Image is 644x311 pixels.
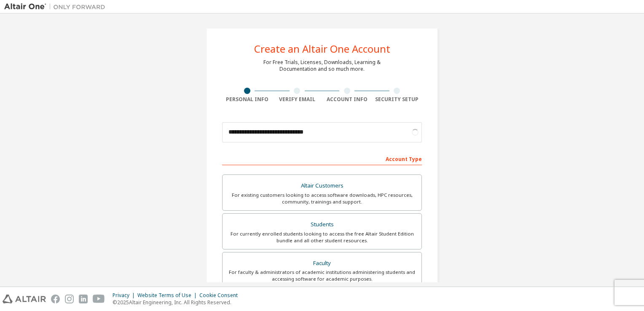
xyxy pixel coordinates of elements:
img: altair_logo.svg [3,295,46,303]
div: For existing customers looking to access software downloads, HPC resources, community, trainings ... [228,192,416,205]
div: For faculty & administrators of academic institutions administering students and accessing softwa... [228,269,416,282]
img: youtube.svg [93,295,105,303]
img: Altair One [4,3,110,11]
img: facebook.svg [51,295,60,303]
div: Faculty [228,257,416,269]
div: Create an Altair One Account [254,44,390,54]
div: Verify Email [272,96,322,103]
div: Altair Customers [228,180,416,192]
div: Personal Info [222,96,272,103]
div: Account Type [222,152,422,165]
div: Privacy [113,292,137,299]
img: instagram.svg [65,295,74,303]
div: Cookie Consent [199,292,243,299]
p: © 2025 Altair Engineering, Inc. All Rights Reserved. [113,299,243,306]
div: Website Terms of Use [137,292,199,299]
img: linkedin.svg [79,295,88,303]
div: For currently enrolled students looking to access the free Altair Student Edition bundle and all ... [228,231,416,244]
div: Students [228,219,416,231]
div: Security Setup [372,96,422,103]
div: For Free Trials, Licenses, Downloads, Learning & Documentation and so much more. [263,59,381,72]
div: Account Info [322,96,372,103]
